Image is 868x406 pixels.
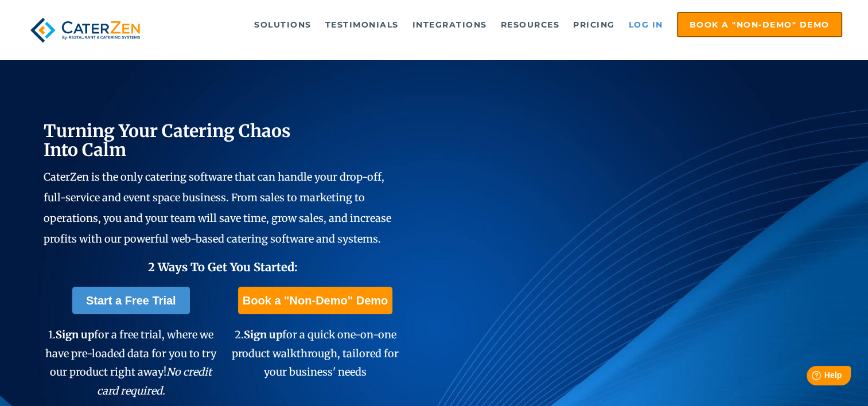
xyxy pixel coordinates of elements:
iframe: Help widget launcher [766,361,855,393]
a: Book a "Non-Demo" Demo [677,12,842,37]
span: CaterZen is the only catering software that can handle your drop-off, full-service and event spac... [44,170,391,245]
span: Sign up [244,328,282,341]
span: Turning Your Catering Chaos Into Calm [44,120,291,161]
div: Navigation Menu [165,12,842,37]
a: Solutions [248,13,317,36]
img: caterzen [26,12,145,48]
span: 2 Ways To Get You Started: [148,260,298,274]
span: 2. for a quick one-on-one product walkthrough, tailored for your business' needs [232,328,399,378]
span: 1. for a free trial, where we have pre-loaded data for you to try our product right away! [45,328,216,397]
em: No credit card required. [97,365,212,397]
a: Book a "Non-Demo" Demo [238,287,392,314]
a: Resources [495,13,566,36]
a: Pricing [567,13,621,36]
a: Log in [623,13,669,36]
a: Start a Free Trial [72,287,190,314]
a: Integrations [407,13,493,36]
a: Testimonials [320,13,404,36]
span: Sign up [56,328,94,341]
